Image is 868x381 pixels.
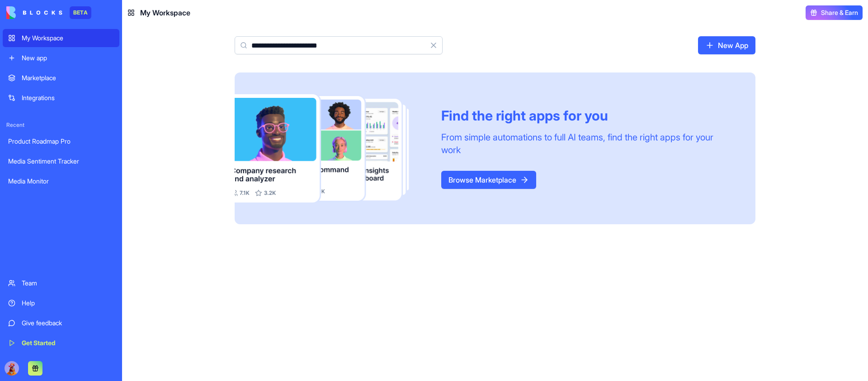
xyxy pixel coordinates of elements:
div: New app [22,53,114,63]
div: From simple automations to full AI teams, find the right apps for your work [441,131,734,156]
a: Integrations [3,89,119,107]
a: Give feedback [3,314,119,332]
div: Help [22,299,114,308]
span: Share & Earn [821,8,858,17]
img: logo [6,6,62,19]
div: Marketplace [22,73,114,82]
a: Marketplace [3,69,119,87]
a: Media Sentiment Tracker [3,152,119,170]
a: BETA [6,6,91,19]
div: Give feedback [22,318,114,328]
a: Browse Marketplace [441,171,536,189]
div: My Workspace [22,34,114,43]
span: My Workspace [140,7,190,18]
a: Product Roadmap Pro [3,132,119,150]
a: New App [698,36,755,54]
a: Get Started [3,334,119,352]
div: Integrations [22,93,114,102]
img: Kuku_Large_sla5px.png [5,361,19,376]
div: BETA [70,6,91,19]
button: Share & Earn [806,5,863,20]
div: Product Roadmap Pro [8,137,114,146]
a: Help [3,294,119,312]
div: Media Sentiment Tracker [8,157,114,166]
div: Team [22,279,114,288]
a: New app [3,49,119,67]
span: Recent [3,121,119,129]
div: Media Monitor [8,177,114,186]
div: Find the right apps for you [441,107,734,124]
a: Team [3,274,119,292]
a: My Workspace [3,29,119,47]
div: Get Started [22,338,114,347]
img: Frame_181_egmpey.png [235,94,427,203]
a: Media Monitor [3,172,119,190]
